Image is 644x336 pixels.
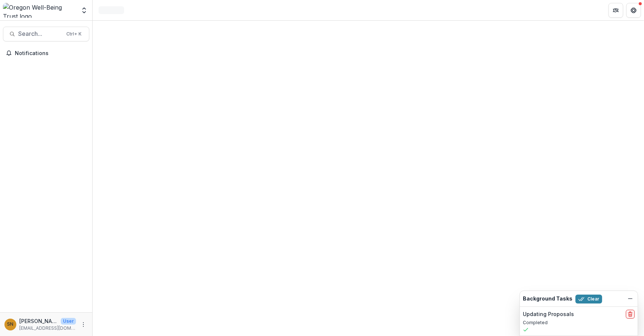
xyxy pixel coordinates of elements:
p: [PERSON_NAME] [19,317,58,325]
span: Notifications [15,50,86,57]
h2: Updating Proposals [523,311,574,318]
img: Oregon Well-Being Trust logo [3,3,76,18]
button: Dismiss [626,294,635,303]
button: Search... [3,27,89,41]
button: Open entity switcher [79,3,89,18]
button: delete [626,310,635,319]
nav: breadcrumb [96,5,127,16]
div: Siri Ngai [7,322,14,327]
button: Partners [608,3,623,18]
p: User [61,318,76,325]
span: Search... [18,30,62,37]
h2: Background Tasks [523,296,572,302]
p: [EMAIL_ADDRESS][DOMAIN_NAME] [19,325,76,332]
button: More [79,320,88,329]
button: Get Help [626,3,641,18]
button: Clear [575,295,602,303]
button: Notifications [3,47,89,59]
div: Ctrl + K [65,30,83,38]
p: Completed [523,319,635,326]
